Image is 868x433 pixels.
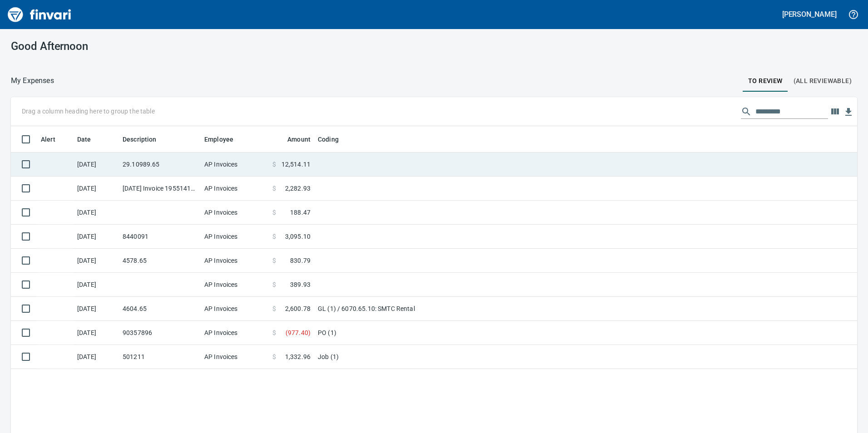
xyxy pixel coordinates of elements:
td: [DATE] [74,225,119,249]
span: $ [272,184,276,193]
td: PO (1) [314,321,541,345]
h3: Good Afternoon [11,40,278,53]
span: 188.47 [290,208,311,217]
span: 1,332.96 [285,352,311,361]
span: $ [272,280,276,289]
span: Description [123,134,157,145]
span: 12,514.11 [281,160,311,169]
nav: breadcrumb [11,75,54,86]
span: $ [272,352,276,361]
span: Date [77,134,103,145]
td: [DATE] [74,345,119,369]
td: Job (1) [314,345,541,369]
td: AP Invoices [201,345,269,369]
span: (All Reviewable) [794,75,852,87]
span: $ [272,208,276,217]
span: 389.93 [290,280,311,289]
span: Description [123,134,168,145]
span: $ [272,304,276,313]
span: Amount [287,134,311,145]
span: To Review [748,75,783,87]
td: AP Invoices [201,177,269,201]
td: 4578.65 [119,249,201,273]
span: $ [272,256,276,265]
span: $ [272,232,276,241]
button: Choose columns to display [828,105,842,118]
td: 4604.65 [119,297,201,321]
td: [DATE] [74,297,119,321]
span: Employee [204,134,245,145]
span: 3,095.10 [285,232,311,241]
td: [DATE] [74,153,119,177]
td: AP Invoices [201,153,269,177]
td: AP Invoices [201,225,269,249]
span: Coding [318,134,350,145]
span: 2,600.78 [285,304,311,313]
span: ( 977.40 ) [286,328,311,337]
h5: [PERSON_NAME] [782,10,837,19]
span: Employee [204,134,233,145]
td: [DATE] [74,273,119,297]
td: [DATE] [74,177,119,201]
td: 90357896 [119,321,201,345]
button: Download Table [842,105,855,119]
span: $ [272,328,276,337]
p: My Expenses [11,75,54,86]
td: [DATE] [74,321,119,345]
td: AP Invoices [201,321,269,345]
span: Amount [276,134,311,145]
td: [DATE] [74,249,119,273]
span: Alert [41,134,67,145]
td: AP Invoices [201,297,269,321]
td: [DATE] [74,201,119,225]
td: AP Invoices [201,249,269,273]
button: [PERSON_NAME] [780,7,839,21]
td: AP Invoices [201,201,269,225]
span: $ [272,160,276,169]
td: 29.10989.65 [119,153,201,177]
td: AP Invoices [201,273,269,297]
td: 8440091 [119,225,201,249]
img: Finvari [5,4,74,25]
p: Drag a column heading here to group the table [22,107,155,116]
td: [DATE] Invoice 195514110 from Uline Inc (1-24846) [119,177,201,201]
span: 830.79 [290,256,311,265]
td: GL (1) / 6070.65.10: SMTC Rental [314,297,541,321]
td: 501211 [119,345,201,369]
span: Alert [41,134,55,145]
span: 2,282.93 [285,184,311,193]
span: Coding [318,134,339,145]
span: Date [77,134,91,145]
